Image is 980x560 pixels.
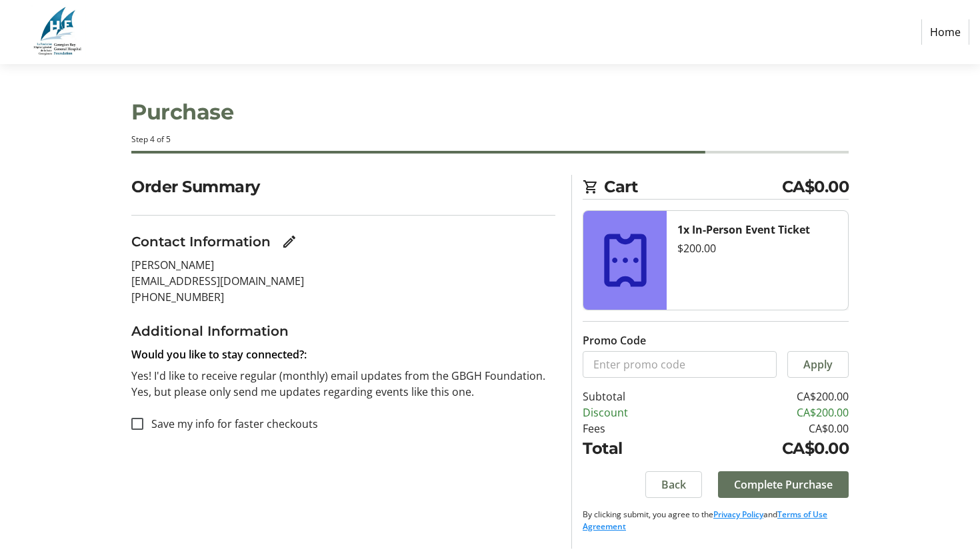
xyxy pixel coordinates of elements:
[677,222,810,237] strong: 1x In-Person Event Ticket
[604,175,782,199] span: Cart
[583,404,690,421] td: Discount
[690,404,849,421] td: CA$200.00
[583,421,690,437] td: Fees
[131,347,307,362] strong: Would you like to stay connected?:
[11,5,105,59] img: Georgian Bay General Hospital Foundation's Logo
[131,273,555,289] p: [EMAIL_ADDRESS][DOMAIN_NAME]
[690,421,849,437] td: CA$0.00
[803,356,833,372] span: Apply
[131,232,271,252] h3: Contact Information
[718,471,849,498] button: Complete Purchase
[131,321,555,341] h3: Additional Information
[690,437,849,461] td: CA$0.00
[677,240,837,256] div: $200.00
[787,351,849,378] button: Apply
[583,351,777,378] input: Enter promo code
[131,96,849,128] h1: Purchase
[583,509,827,532] a: Terms of Use Agreement
[131,368,555,400] p: Yes! I'd like to receive regular (monthly) email updates from the GBGH Foundation. Yes, but pleas...
[276,228,303,255] button: Edit Contact Information
[131,257,555,273] p: [PERSON_NAME]
[782,175,849,199] span: CA$0.00
[645,471,702,498] button: Back
[583,437,690,461] td: Total
[131,289,555,305] p: [PHONE_NUMBER]
[690,388,849,404] td: CA$200.00
[583,332,646,348] label: Promo Code
[713,509,763,520] a: Privacy Policy
[661,477,686,493] span: Back
[143,416,318,432] label: Save my info for faster checkouts
[583,509,849,533] p: By clicking submit, you agree to the and
[131,133,849,146] div: Step 4 of 5
[583,388,690,404] td: Subtotal
[734,477,833,493] span: Complete Purchase
[921,19,969,45] a: Home
[131,175,555,199] h2: Order Summary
